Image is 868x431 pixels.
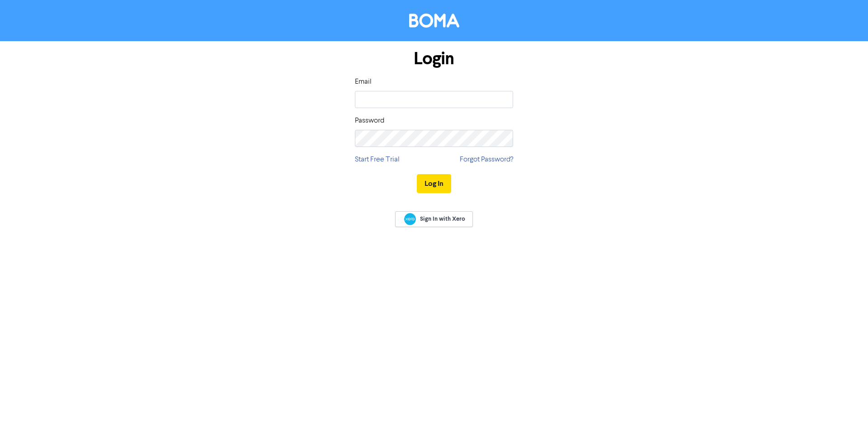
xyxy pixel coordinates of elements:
[355,115,384,126] label: Password
[355,76,372,87] label: Email
[355,154,400,165] a: Start Free Trial
[355,48,513,69] h1: Login
[395,211,473,227] a: Sign In with Xero
[823,388,868,431] iframe: Chat Widget
[404,213,416,225] img: Xero logo
[420,215,465,223] span: Sign In with Xero
[409,14,459,28] img: BOMA Logo
[417,174,451,193] button: Log In
[460,154,513,165] a: Forgot Password?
